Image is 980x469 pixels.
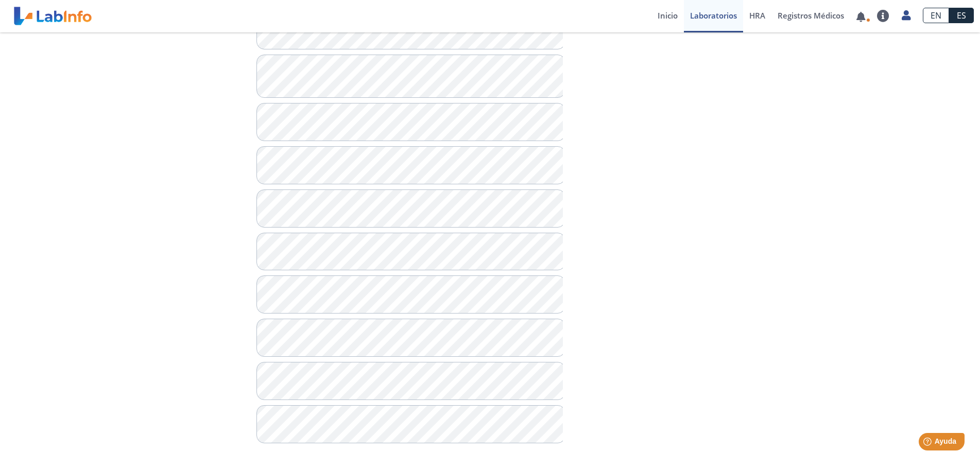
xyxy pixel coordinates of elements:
font: Inicio [658,10,678,21]
font: HRA [749,10,765,21]
font: Registros Médicos [778,10,844,21]
font: Laboratorios [690,10,737,21]
iframe: Lanzador de widgets de ayuda [888,429,969,458]
font: ES [957,10,966,21]
font: EN [931,10,941,21]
